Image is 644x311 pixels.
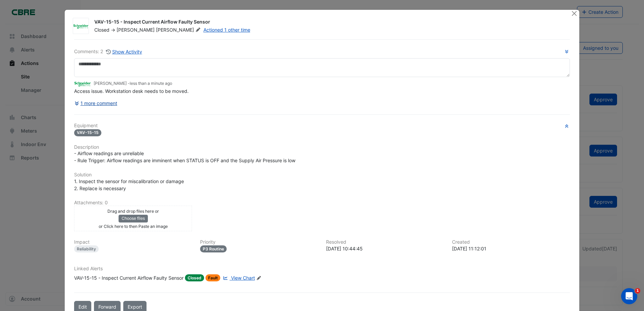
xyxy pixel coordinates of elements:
div: [DATE] 10:44:45 [326,245,444,252]
h6: Created [452,239,570,245]
div: Reliability [74,245,99,252]
h6: Description [74,144,570,150]
iframe: Intercom live chat [621,288,637,304]
span: View Chart [231,275,255,281]
a: Actioned 1 other time [203,27,250,33]
h6: Priority [200,239,318,245]
button: Show Activity [106,48,142,56]
small: Drag and drop files here or [107,209,159,214]
span: 2025-10-15 10:42:53 [130,81,172,86]
span: VAV-15-15 [74,129,101,136]
button: Close [571,10,578,17]
h6: Impact [74,239,192,245]
fa-icon: Edit Linked Alerts [256,276,261,281]
span: -> [111,27,115,33]
span: [PERSON_NAME] [117,27,155,33]
span: Fault [205,274,221,281]
span: 1. Inspect the sensor for miscalibration or damage 2. Replace is necessary [74,178,184,191]
img: Schneider Electric [73,23,89,30]
span: Closed [185,274,204,281]
h6: Solution [74,172,570,178]
span: [PERSON_NAME] [156,27,202,33]
span: 1 [635,288,640,293]
span: - Airflow readings are unreliable - Rule Trigger: Airflow readings are imminent when STATUS is OF... [74,150,295,163]
div: VAV-15-15 - Inspect Current Airflow Faulty Sensor [94,19,563,27]
small: [PERSON_NAME] - [94,80,172,87]
small: or Click here to then Paste an image [99,224,168,229]
a: View Chart [222,274,255,281]
button: Choose files [119,215,148,222]
div: P3 Routine [200,245,227,252]
div: [DATE] 11:12:01 [452,245,570,252]
span: Access issue. Workstation desk needs to be moved. [74,88,189,94]
h6: Linked Alerts [74,266,570,272]
h6: Resolved [326,239,444,245]
button: 1 more comment [74,97,118,109]
h6: Equipment [74,123,570,129]
img: Schneider Electric [74,80,91,88]
div: VAV-15-15 - Inspect Current Airflow Faulty Sensor [74,274,184,281]
div: Comments: 2 [74,48,142,56]
h6: Attachments: 0 [74,200,570,206]
span: Closed [94,27,109,33]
